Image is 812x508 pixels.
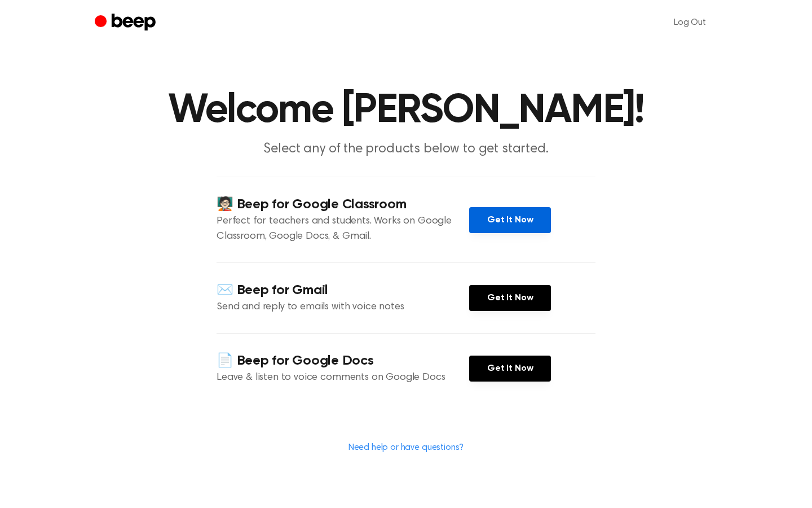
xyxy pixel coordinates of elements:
[348,443,464,452] a: Need help or have questions?
[95,12,158,34] a: Beep
[469,207,551,233] a: Get It Now
[217,214,469,244] p: Perfect for teachers and students. Works on Google Classroom, Google Docs, & Gmail.
[469,285,551,311] a: Get It Now
[117,90,695,131] h1: Welcome [PERSON_NAME]!
[663,9,717,36] a: Log Out
[217,370,469,386] p: Leave & listen to voice comments on Google Docs
[469,356,551,382] a: Get It Now
[217,352,469,370] h4: 📄 Beep for Google Docs
[217,300,469,315] p: Send and reply to emails with voice notes
[217,281,469,300] h4: ✉️ Beep for Gmail
[217,195,469,214] h4: 🧑🏻‍🏫 Beep for Google Classroom
[189,140,623,159] p: Select any of the products below to get started.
